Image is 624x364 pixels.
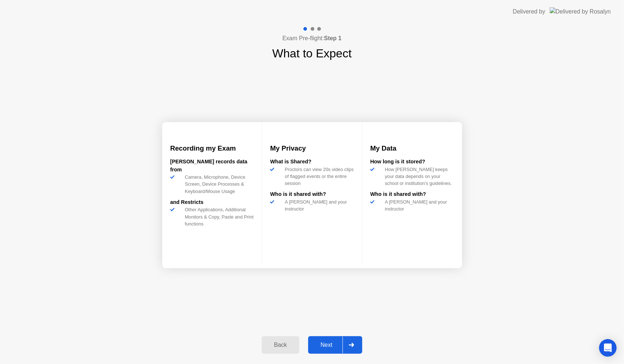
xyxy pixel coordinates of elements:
div: Proctors can view 20s video clips of flagged events or the entire session [282,166,354,187]
div: Who is it shared with? [270,190,354,198]
h1: What to Expect [272,45,352,62]
div: A [PERSON_NAME] and your instructor [282,198,354,212]
div: Back [264,342,297,348]
div: How long is it stored? [370,158,454,166]
div: Next [310,342,343,348]
div: Delivered by [513,7,545,16]
div: A [PERSON_NAME] and your instructor [382,198,454,212]
div: Other Applications, Additional Monitors & Copy, Paste and Print functions [182,206,254,227]
img: Delivered by Rosalyn [550,7,611,16]
div: How [PERSON_NAME] keeps your data depends on your school or institution’s guidelines. [382,166,454,187]
div: Who is it shared with? [370,190,454,198]
h3: Recording my Exam [170,143,254,153]
div: and Restricts [170,198,254,206]
div: What is Shared? [270,158,354,166]
div: Open Intercom Messenger [599,339,617,357]
div: [PERSON_NAME] records data from [170,158,254,174]
button: Next [308,336,363,354]
b: Step 1 [324,35,341,41]
div: Camera, Microphone, Device Screen, Device Processes & Keyboard/Mouse Usage [182,174,254,195]
h3: My Privacy [270,143,354,153]
h3: My Data [370,143,454,153]
h4: Exam Pre-flight: [283,34,342,43]
button: Back [262,336,299,354]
